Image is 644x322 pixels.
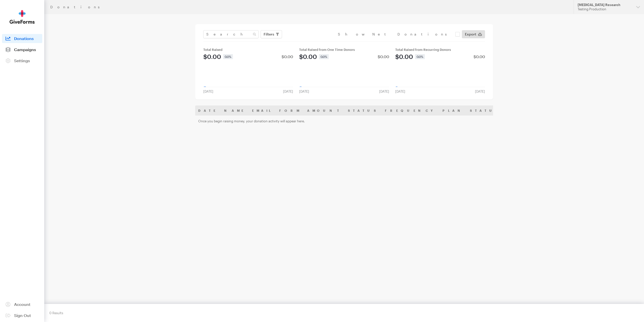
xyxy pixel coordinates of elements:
a: Account [2,300,42,309]
span: Account [14,302,30,307]
div: Total Raised from Recurring Donors [395,48,485,52]
button: Filters [261,30,282,38]
div: $0.00 [395,54,413,60]
div: [DATE] [472,89,488,93]
img: GiveForms [10,10,35,24]
div: [DATE] [200,89,216,93]
div: $0.00 [299,54,317,60]
div: [MEDICAL_DATA] Research [578,3,632,7]
a: Campaigns [2,45,42,54]
div: 0.0% [319,54,329,59]
div: 0.0% [415,54,425,59]
th: Date [195,105,221,116]
span: Settings [14,58,30,63]
span: Filters [264,31,274,37]
th: Frequency [382,105,439,116]
div: $0.00 [378,55,389,59]
div: Total Raised from One Time Donors [299,48,389,52]
th: Plan Status [439,105,504,116]
th: Form [276,105,304,116]
span: Donations [14,36,34,41]
div: [DATE] [280,89,296,93]
div: Testing Production [578,7,632,11]
a: Settings [2,56,42,65]
a: Sign Out [2,311,42,320]
th: Name [221,105,249,116]
span: Sign Out [14,313,31,318]
div: [DATE] [376,89,392,93]
div: 0.0% [223,54,233,59]
input: Search Name & Email [203,30,259,38]
a: Export [462,30,485,38]
div: Total Raised [203,48,293,52]
a: Donations [2,34,42,43]
div: $0.00 [473,55,485,59]
th: Amount [304,105,345,116]
div: [DATE] [392,89,408,93]
div: $0.00 [281,55,293,59]
td: Once you begin raising money, your donation activity will appear here. [195,116,586,127]
th: Status [345,105,382,116]
div: $0.00 [203,54,221,60]
div: [DATE] [296,89,312,93]
span: Campaigns [14,47,36,52]
th: Email [249,105,276,116]
div: 0 Results [49,309,63,317]
span: Export [465,31,476,37]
